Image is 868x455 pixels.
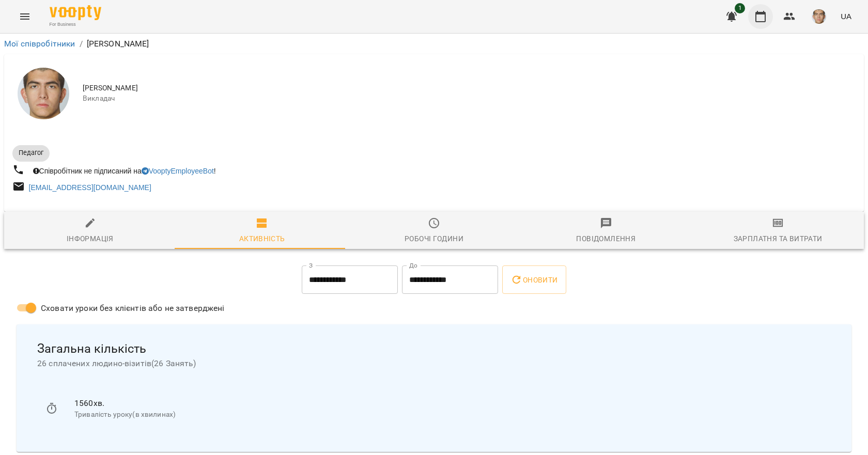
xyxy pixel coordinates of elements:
span: 26 сплачених людино-візитів ( 26 Занять ) [37,357,831,370]
a: Мої співробітники [4,39,75,49]
p: Тривалість уроку(в хвилинах) [74,410,823,420]
p: 1560 хв. [74,397,823,410]
span: Педагог [12,148,50,158]
img: Недайборщ Андрій Сергійович [18,68,69,119]
span: Загальна кількість [37,341,831,357]
div: Активність [239,232,285,245]
span: UA [841,11,851,22]
div: Повідомлення [576,232,636,245]
span: Сховати уроки без клієнтів або не затверджені [41,302,225,315]
a: VooptyEmployeeBot [142,167,214,175]
button: UA [836,7,856,26]
span: For Business [50,21,101,28]
a: [EMAIL_ADDRESS][DOMAIN_NAME] [29,183,151,192]
div: Інформація [67,232,114,245]
button: Оновити [502,265,566,294]
img: Voopty Logo [50,5,101,20]
span: Оновити [510,274,557,286]
span: 1 [735,3,745,13]
img: 290265f4fa403245e7fea1740f973bad.jpg [812,9,826,24]
button: Menu [12,4,37,29]
div: Робочі години [405,232,463,245]
div: Зарплатня та Витрати [734,232,823,245]
li: / [80,38,83,50]
span: Викладач [83,93,856,104]
div: Співробітник не підписаний на ! [31,164,218,178]
nav: breadcrumb [4,38,864,50]
p: [PERSON_NAME] [87,38,149,50]
span: [PERSON_NAME] [83,83,856,93]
